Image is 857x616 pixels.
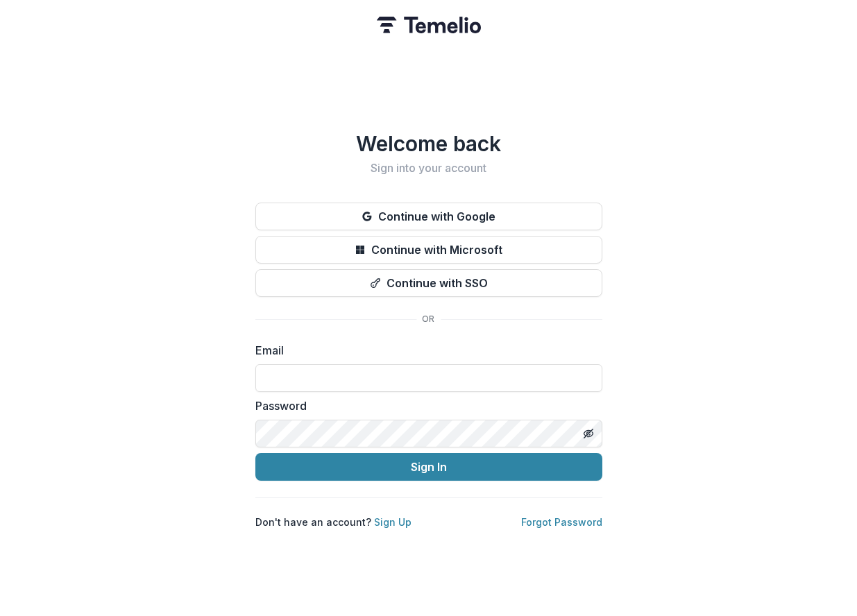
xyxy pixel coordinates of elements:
[255,203,602,230] button: Continue with Google
[255,397,594,414] label: Password
[255,342,594,359] label: Email
[255,269,602,297] button: Continue with SSO
[255,236,602,264] button: Continue with Microsoft
[521,516,602,528] a: Forgot Password
[255,162,602,175] h2: Sign into your account
[255,453,602,481] button: Sign In
[255,131,602,156] h1: Welcome back
[377,17,481,33] img: Temelio
[577,422,600,445] button: Toggle password visibility
[374,516,411,528] a: Sign Up
[255,515,411,529] p: Don't have an account?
